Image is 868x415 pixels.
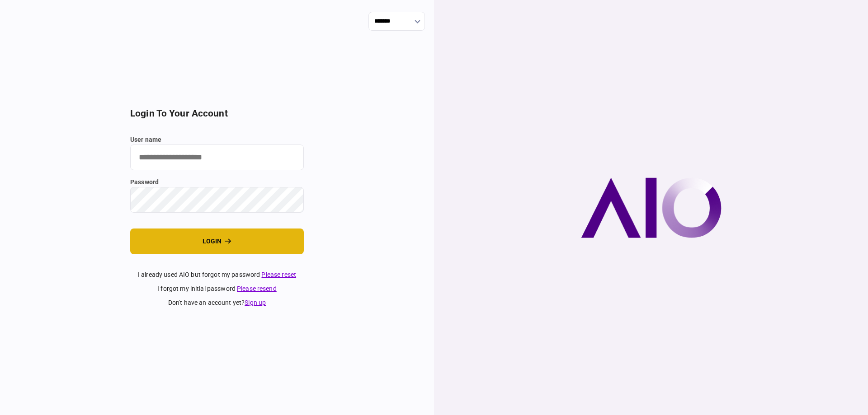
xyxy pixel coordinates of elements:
[130,228,304,254] button: login
[130,284,304,294] div: I forgot my initial password
[130,270,304,280] div: I already used AIO but forgot my password
[130,177,304,187] label: password
[368,12,425,31] input: show language options
[130,135,304,145] label: user name
[130,187,304,213] input: password
[130,108,304,119] h2: login to your account
[581,177,722,238] img: AIO company logo
[130,298,304,308] div: don't have an account yet ?
[245,299,266,306] a: Sign up
[130,145,304,170] input: user name
[261,271,296,278] a: Please reset
[237,285,277,292] a: Please resend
